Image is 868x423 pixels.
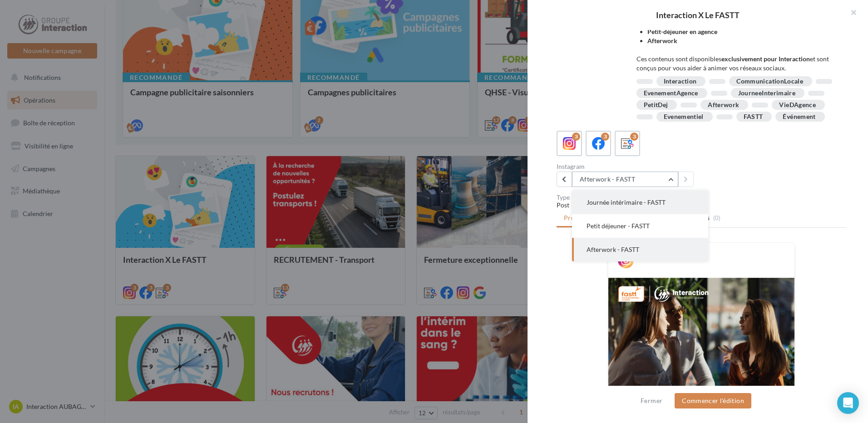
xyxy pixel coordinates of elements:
[630,133,638,141] div: 3
[557,194,846,201] div: Type
[738,90,795,97] div: JourneeInterimaire
[837,392,859,414] div: Open Intercom Messenger
[675,393,751,408] button: Commencer l'édition
[664,78,697,85] div: Interaction
[644,90,698,97] div: EvenementAgence
[736,78,803,85] div: CommunicationLocale
[783,113,815,120] div: Événement
[587,198,666,206] span: Journée intérimaire - FASTT
[644,102,668,108] div: PetitDej
[713,214,721,221] span: (0)
[572,238,708,261] button: Afterwork - FASTT
[542,11,853,19] div: Interaction X Le FASTT
[572,172,678,187] button: Afterwork - FASTT
[601,133,609,141] div: 3
[572,214,708,238] button: Petit déjeuner - FASTT
[744,113,763,120] div: FASTT
[587,222,650,230] span: Petit déjeuner - FASTT
[557,201,846,210] div: Post
[557,163,698,170] div: Instagram
[721,55,810,63] strong: exclusivement pour Interaction
[637,395,666,406] button: Fermer
[572,191,708,214] button: Journée intérimaire - FASTT
[664,113,704,120] div: Evenementiel
[647,28,717,35] strong: Petit-déjeuner en agence
[708,102,739,108] div: Afterwork
[572,133,580,141] div: 3
[647,37,677,44] strong: Afterwork
[779,102,816,108] div: VieDAgence
[587,246,639,253] span: Afterwork - FASTT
